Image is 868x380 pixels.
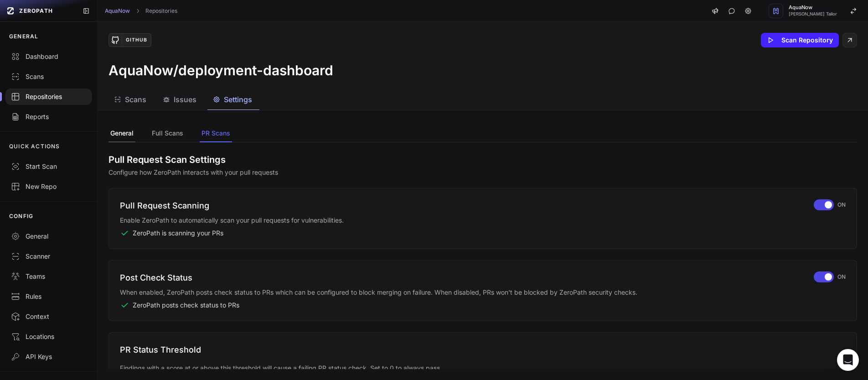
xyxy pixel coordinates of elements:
[120,364,846,373] p: Findings with a score at or above this threshold will cause a failing PR status check. Set to 0 t...
[11,52,86,61] div: Dashboard
[120,344,846,356] h3: PR Status Threshold
[133,229,223,238] span: ZeroPath is scanning your PRs
[11,332,86,341] div: Locations
[145,7,177,15] a: Repositories
[108,153,857,166] h2: Pull Request Scan Settings
[174,94,196,105] span: Issues
[837,349,859,371] div: Open Intercom Messenger
[11,272,86,281] div: Teams
[789,5,837,10] span: AquaNow
[125,94,146,105] span: Scans
[133,301,239,310] span: ZeroPath posts check status to PRs
[108,62,333,78] h3: AquaNow/deployment-dashboard
[789,12,837,16] span: [PERSON_NAME] Tailor
[108,125,135,142] button: General
[837,201,846,208] span: ON
[11,252,86,261] div: Scanner
[9,143,60,150] p: QUICK ACTIONS
[122,36,151,44] div: GitHub
[134,8,141,14] svg: chevron right,
[200,125,232,142] button: PR Scans
[11,182,86,191] div: New Repo
[150,125,185,142] button: Full Scans
[11,72,86,81] div: Scans
[9,213,33,220] p: CONFIG
[11,232,86,241] div: General
[9,33,38,40] p: GENERAL
[761,33,839,47] button: Scan Repository
[105,7,177,15] nav: breadcrumb
[4,4,75,18] a: ZEROPATH
[11,352,86,361] div: API Keys
[837,273,846,281] span: ON
[120,271,803,284] h3: Post Check Status
[11,292,86,301] div: Rules
[11,312,86,321] div: Context
[224,94,252,105] span: Settings
[105,7,130,15] a: AquaNow
[11,162,86,171] div: Start Scan
[19,7,53,15] span: ZEROPATH
[120,288,803,297] p: When enabled, ZeroPath posts check status to PRs which can be configured to block merging on fail...
[120,216,803,225] p: Enable ZeroPath to automatically scan your pull requests for vulnerabilities.
[108,168,857,177] p: Configure how ZeroPath interacts with your pull requests
[11,92,86,101] div: Repositories
[11,112,86,121] div: Reports
[120,199,803,212] h3: Pull Request Scanning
